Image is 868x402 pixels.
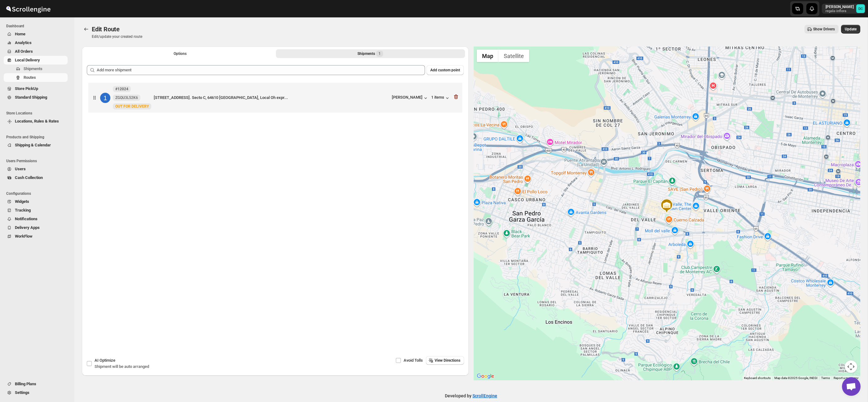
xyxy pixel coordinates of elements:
[92,34,142,39] p: Edit/update your created route
[431,95,450,101] button: 1 items
[15,167,26,171] span: Users
[4,165,68,173] button: Users
[4,215,68,223] button: Notifications
[392,95,429,101] button: [PERSON_NAME]
[95,358,115,363] span: AI Optimize
[744,376,771,380] button: Keyboard shortcuts
[15,382,36,386] span: Billing Plans
[100,93,110,103] div: 1
[4,65,68,73] button: Shipments
[15,175,43,180] span: Cash Collection
[822,4,866,14] button: User menu
[804,25,839,33] button: Show Drivers
[6,135,70,140] span: Products and Shipping
[4,232,68,241] button: WorkFlow
[379,51,381,56] span: 1
[842,377,861,396] div: Open chat
[4,223,68,232] button: Delivery Apps
[82,60,469,317] div: Selected Shipments
[472,393,497,398] a: ScrollEngine
[15,143,51,147] span: Shipping & Calendar
[4,47,68,56] button: All Orders
[841,25,860,33] button: Update
[15,40,32,45] span: Analytics
[845,27,857,32] span: Update
[88,83,462,113] div: 1#12024ZGQU3L52K6NewOUT FOR DELIVERY[STREET_ADDRESS]. Secto C, 64610 [GEOGRAPHIC_DATA], Local Oh ...
[115,95,138,100] span: ZGQU3L52K6
[97,65,425,75] input: Add more shipment
[95,364,149,369] span: Shipment will be auto arranged
[774,376,817,380] span: Map data ©2025 Google, INEGI
[5,1,51,16] img: ScrollEngine
[115,87,128,91] b: #12024
[6,111,70,116] span: Store Locations
[813,27,835,32] span: Show Drivers
[15,225,40,230] span: Delivery Apps
[426,356,464,365] button: View Directions
[6,159,70,163] span: Users Permissions
[445,393,497,399] p: Developed by
[430,68,460,73] span: Add custom point
[845,360,857,373] button: Map camera controls
[6,24,70,29] span: Dashboard
[15,119,59,123] span: Locations, Rules & Rates
[15,208,31,212] span: Tracking
[15,390,29,395] span: Settings
[834,376,858,380] a: Report a map error
[86,49,275,58] button: All Route Options
[427,65,464,75] button: Add custom point
[6,191,70,196] span: Configurations
[115,104,149,109] span: OUT FOR DELIVERY
[4,38,68,47] button: Analytics
[4,380,68,388] button: Billing Plans
[276,49,465,58] button: Selected Shipments
[435,358,460,363] span: View Directions
[4,141,68,150] button: Shipping & Calendar
[4,73,68,82] button: Routes
[24,75,36,80] span: Routes
[15,86,38,91] span: Store PickUp
[174,51,187,56] span: Options
[475,372,496,380] a: Open this area in Google Maps (opens a new window)
[15,95,47,100] span: Standard Shipping
[154,95,389,101] div: [STREET_ADDRESS]. Secto C, 64610 [GEOGRAPHIC_DATA], Local Oh expr...
[4,197,68,206] button: Widgets
[15,32,25,36] span: Home
[475,372,496,380] img: Google
[858,7,863,11] text: DC
[404,358,423,363] span: Avoid Tolls
[15,199,29,204] span: Widgets
[826,4,854,9] p: [PERSON_NAME]
[498,50,529,62] button: Show satellite imagery
[4,117,68,126] button: Locations, Rules & Rates
[15,58,40,62] span: Local Delivery
[15,217,38,221] span: Notifications
[92,25,120,33] span: Edit Route
[15,234,33,239] span: WorkFlow
[821,376,830,380] a: Terms (opens in new tab)
[82,25,91,33] button: Routes
[15,49,33,54] span: All Orders
[477,50,498,62] button: Show street map
[4,173,68,182] button: Cash Collection
[826,9,854,13] p: regala-inflora
[24,66,42,71] span: Shipments
[4,388,68,397] button: Settings
[4,30,68,38] button: Home
[4,206,68,215] button: Tracking
[856,4,865,13] span: DAVID CORONADO
[357,51,383,57] div: Shipments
